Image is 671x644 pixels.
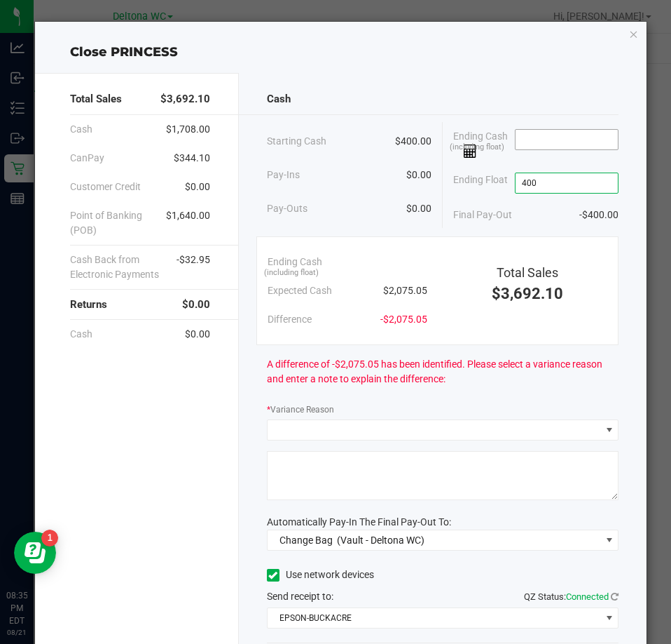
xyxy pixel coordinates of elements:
span: $0.00 [182,297,210,313]
label: Use network devices [267,568,374,582]
span: $0.00 [185,327,210,342]
span: EPSON-BUCKACRE [268,608,600,628]
span: Cash [267,91,291,107]
span: Total Sales [497,265,558,280]
span: Change Bag [279,535,333,546]
span: Total Sales [70,91,122,107]
div: Close PRINCESS [35,43,647,62]
span: (including float) [450,142,504,154]
span: Automatically Pay-In The Final Pay-Out To: [267,516,451,528]
span: $3,692.10 [492,285,563,302]
span: Pay-Outs [267,201,307,216]
span: $344.10 [174,151,210,166]
span: Pay-Ins [267,168,300,182]
span: Starting Cash [267,134,326,149]
span: Point of Banking (POB) [70,208,166,238]
span: $3,692.10 [160,91,210,107]
span: $1,640.00 [166,208,210,238]
span: Ending Cash [453,129,514,159]
span: Difference [268,312,312,327]
span: (Vault - Deltona WC) [337,535,424,546]
span: $0.00 [406,168,431,182]
span: $2,075.05 [383,283,427,298]
span: Cash [70,327,92,342]
span: Customer Credit [70,180,141,194]
iframe: Resource center [14,532,56,574]
span: A difference of -$2,075.05 has been identified. Please select a variance reason and enter a note ... [267,357,618,387]
span: $0.00 [406,201,431,216]
span: $400.00 [395,134,431,149]
span: Final Pay-Out [453,208,512,222]
span: QZ Status: [524,591,618,602]
span: Cash Back from Electronic Payments [70,253,177,282]
iframe: Resource center unread badge [41,530,58,546]
span: Ending Float [453,173,508,194]
span: $0.00 [185,180,210,194]
span: Cash [70,122,92,137]
span: (including float) [264,267,319,279]
span: Connected [566,591,609,602]
span: CanPay [70,151,104,166]
label: Variance Reason [267,403,334,416]
span: -$32.95 [177,253,210,282]
div: Returns [70,290,210,320]
span: -$2,075.05 [380,312,427,327]
span: Send receipt to: [267,591,333,602]
span: Expected Cash [268,283,332,298]
span: -$400.00 [579,208,618,222]
span: Ending Cash [268,255,322,269]
span: $1,708.00 [166,122,210,137]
